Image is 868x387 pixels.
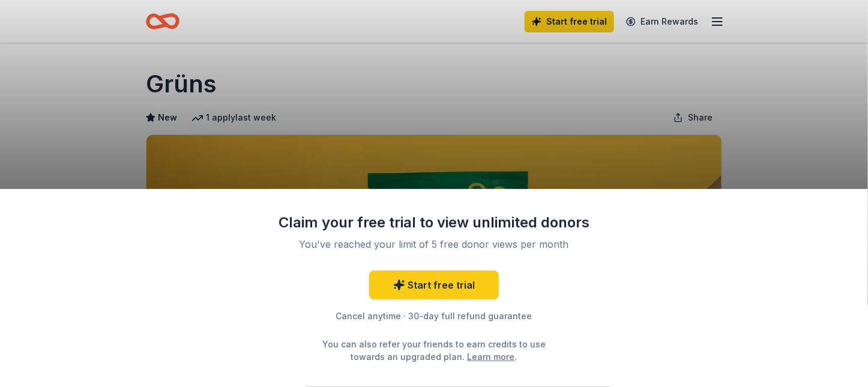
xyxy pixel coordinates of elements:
div: You've reached your limit of 5 free donor views per month [292,237,576,251]
div: Claim your free trial to view unlimited donors [278,213,590,232]
a: Start free trial [369,271,499,299]
div: Cancel anytime · 30-day full refund guarantee [278,309,590,323]
div: You can also refer your friends to earn credits to use towards an upgraded plan. . [312,338,556,363]
a: Learn more [468,350,515,363]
